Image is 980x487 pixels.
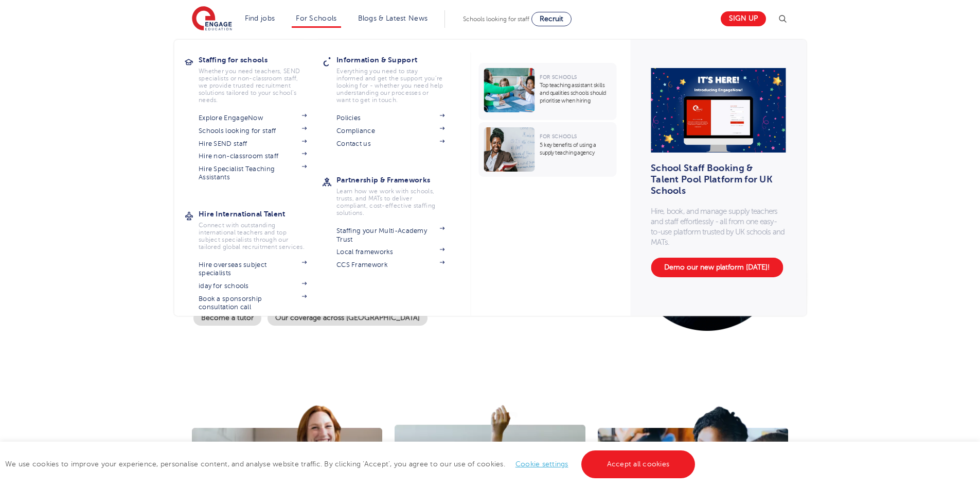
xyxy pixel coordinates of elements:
[268,311,427,326] a: Our coverage across [GEOGRAPHIC_DATA]
[336,261,444,269] a: CCS Framework
[199,261,307,278] a: Hire overseas subject specialists
[581,450,696,478] a: Accept all cookies
[540,74,577,80] span: For Schools
[463,15,529,23] span: Schools looking for staff
[199,114,307,122] a: Explore EngageNow
[192,6,232,32] img: Engage Education
[199,68,307,104] p: Whether you need teachers, SEND specialists or non-classroom staff, we provide trusted recruitmen...
[199,222,307,250] p: Connect with outstanding international teachers and top subject specialists through our tailored ...
[5,460,698,468] span: We use cookies to improve your experience, personalise content, and analyse website traffic. By c...
[336,227,444,244] a: Staffing your Multi-Academy Trust
[540,15,563,23] span: Recruit
[336,173,460,216] a: Partnership & FrameworksLearn how we work with schools, trusts, and MATs to deliver compliant, co...
[199,140,307,148] a: Hire SEND staff
[358,14,428,22] a: Blogs & Latest News
[296,14,336,22] a: For Schools
[199,53,322,67] h3: Staffing for schools
[199,127,307,135] a: Schools looking for staff
[651,258,783,277] a: Demo our new platform [DATE]!
[478,122,619,177] a: For Schools5 key benefits of using a supply teaching agency
[336,188,444,216] p: Learn how we work with schools, trusts, and MATs to deliver compliant, cost-effective staffing so...
[478,63,619,120] a: For SchoolsTop teaching assistant skills and qualities schools should prioritise when hiring
[199,53,322,104] a: Staffing for schoolsWhether you need teachers, SEND specialists or non-classroom staff, we provid...
[199,165,307,182] a: Hire Specialist Teaching Assistants
[193,311,261,326] a: Become a tutor
[336,53,460,67] h3: Information & Support
[531,12,572,26] a: Recruit
[245,14,275,22] a: Find jobs
[199,207,322,250] a: Hire International TalentConnect with outstanding international teachers and top subject speciali...
[540,81,611,105] p: Top teaching assistant skills and qualities schools should prioritise when hiring
[199,295,307,312] a: Book a sponsorship consultation call
[651,206,786,247] p: Hire, book, and manage supply teachers and staff effortlessly - all from one easy-to-use platform...
[515,460,568,468] a: Cookie settings
[199,207,322,221] h3: Hire International Talent
[336,140,444,148] a: Contact us
[336,68,444,104] p: Everything you need to stay informed and get the support you’re looking for - whether you need he...
[336,173,460,187] h3: Partnership & Frameworks
[721,11,766,26] a: Sign up
[336,114,444,122] a: Policies
[336,127,444,135] a: Compliance
[651,168,779,191] h3: School Staff Booking & Talent Pool Platform for UK Schools
[336,53,460,104] a: Information & SupportEverything you need to stay informed and get the support you’re looking for ...
[540,141,611,157] p: 5 key benefits of using a supply teaching agency
[336,248,444,256] a: Local frameworks
[199,152,307,160] a: Hire non-classroom staff
[199,282,307,290] a: iday for schools
[540,133,577,139] span: For Schools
